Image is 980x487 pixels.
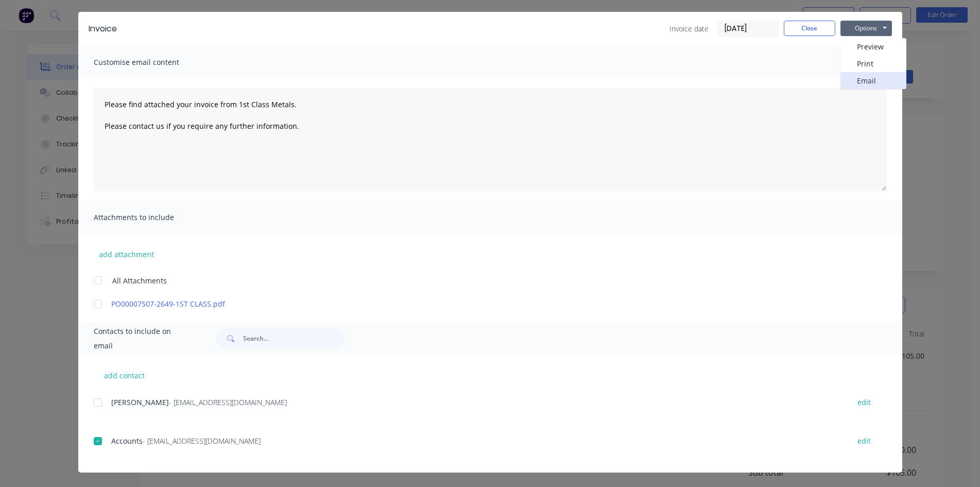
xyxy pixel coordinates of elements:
[94,246,159,262] button: add attachment
[840,38,906,55] button: Preview
[851,395,877,409] button: edit
[840,72,906,89] button: Email
[111,298,839,309] a: PO00007507-2649-1ST CLASS.pdf
[111,397,169,407] span: [PERSON_NAME]
[111,436,143,446] span: Accounts
[169,397,287,407] span: - [EMAIL_ADDRESS][DOMAIN_NAME]
[112,275,167,286] span: All Attachments
[94,210,207,225] span: Attachments to include
[94,88,887,191] textarea: Please find attached your invoice from 1st Class Metals. Please contact us if you require any fur...
[94,367,156,383] button: add contact
[94,55,207,70] span: Customise email content
[94,324,191,353] span: Contacts to include on email
[143,436,261,446] span: - [EMAIL_ADDRESS][DOMAIN_NAME]
[243,328,345,349] input: Search...
[840,55,906,72] button: Print
[840,21,892,36] button: Options
[89,23,117,35] div: Invoice
[851,434,877,448] button: edit
[784,21,835,36] button: Close
[669,23,709,34] span: Invoice date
